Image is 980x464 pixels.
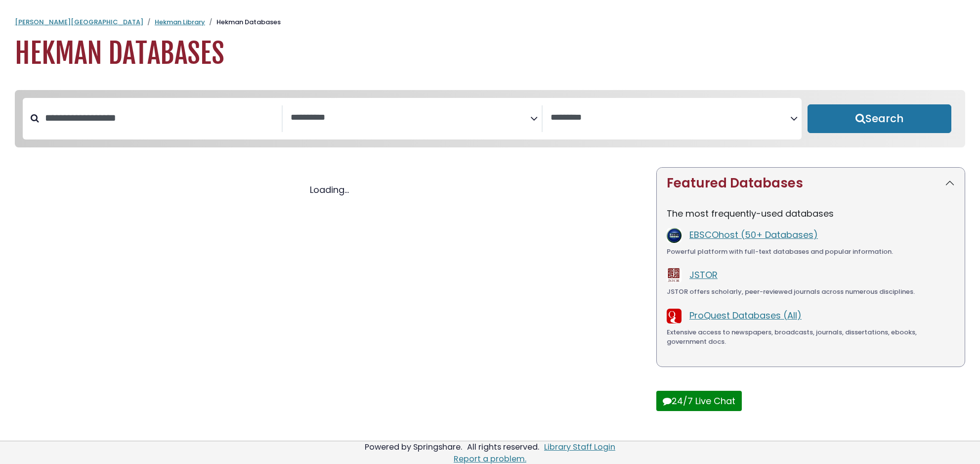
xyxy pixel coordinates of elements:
textarea: Search [291,113,530,123]
input: Search database by title or keyword [39,110,282,126]
div: Extensive access to newspapers, broadcasts, journals, dissertations, ebooks, government docs. [667,327,955,347]
button: Featured Databases [657,168,965,199]
a: [PERSON_NAME][GEOGRAPHIC_DATA] [15,17,143,27]
a: Library Staff Login [544,441,615,453]
li: Hekman Databases [205,17,281,27]
div: All rights reserved. [466,441,541,453]
div: Powerful platform with full-text databases and popular information. [667,247,955,257]
div: JSTOR offers scholarly, peer-reviewed journals across numerous disciplines. [667,287,955,297]
div: Powered by Springshare. [363,441,464,453]
button: Submit for Search Results [808,104,951,133]
button: 24/7 Live Chat [656,391,742,411]
div: Loading... [15,183,644,196]
nav: breadcrumb [15,17,965,27]
textarea: Search [551,113,790,123]
nav: Search filters [15,90,965,147]
a: EBSCOhost (50+ Databases) [689,229,818,241]
a: Hekman Library [155,17,205,27]
h1: Hekman Databases [15,37,965,70]
p: The most frequently-used databases [667,207,955,220]
a: JSTOR [689,269,718,281]
a: ProQuest Databases (All) [689,309,802,322]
